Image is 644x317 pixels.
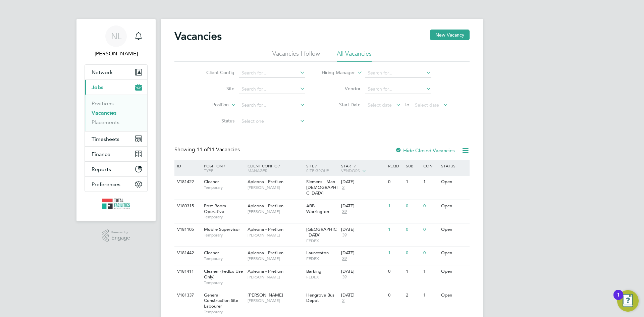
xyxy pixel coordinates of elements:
span: 11 Vacancies [197,146,240,153]
span: Apleona - Pretium [248,226,283,232]
a: Placements [92,119,119,125]
span: Jobs [92,84,103,91]
a: Go to home page [85,199,148,209]
input: Search for... [239,68,305,78]
label: Client Config [196,69,234,75]
span: Siemens - Man [DEMOGRAPHIC_DATA] [306,179,338,196]
span: Barking [306,268,321,274]
label: Position [190,102,229,108]
div: Client Config / [246,160,305,176]
span: [PERSON_NAME] [248,256,303,261]
div: 0 [422,223,439,236]
div: 0 [404,247,422,259]
span: Launceston [306,250,329,256]
input: Search for... [365,85,431,94]
span: Temporary [204,280,244,285]
span: [GEOGRAPHIC_DATA] [306,226,337,238]
span: Network [92,69,113,75]
div: 0 [422,200,439,212]
span: Vendors [341,168,360,173]
input: Search for... [239,85,305,94]
span: Engage [111,235,130,241]
button: Open Resource Center, 1 new notification [617,290,639,312]
label: Status [196,118,234,124]
a: Vacancies [92,110,116,116]
div: [DATE] [341,250,385,256]
span: [PERSON_NAME] [248,232,303,238]
div: Sub [404,160,422,171]
label: Vendor [322,86,361,92]
div: V181105 [175,223,199,236]
span: To [402,100,411,109]
button: Preferences [85,177,147,192]
span: Reports [92,166,111,172]
span: Apleona - Pretium [248,250,283,256]
input: Select one [239,117,305,126]
div: 0 [386,289,404,302]
span: 39 [341,209,348,215]
div: 0 [386,265,404,278]
div: 0 [404,200,422,212]
img: tfrecruitment-logo-retina.png [102,199,130,209]
div: V181337 [175,289,199,302]
span: FEDEX [306,238,338,244]
div: 0 [404,223,422,236]
button: Jobs [85,80,147,95]
span: Cleaner [204,250,219,256]
div: 1 [386,200,404,212]
span: 39 [341,256,348,262]
span: Temporary [204,232,244,238]
span: NL [111,32,121,41]
div: 1 [404,265,422,278]
span: [PERSON_NAME] [248,209,303,214]
div: V180315 [175,200,199,212]
span: [PERSON_NAME] [248,292,283,298]
span: Temporary [204,214,244,220]
div: [DATE] [341,293,385,298]
label: Hide Closed Vacancies [395,147,455,154]
span: 2 [341,185,345,191]
span: ABB Warrington [306,203,329,214]
span: Hengrove Bus Depot [306,292,334,304]
span: Cleaner (FedEx Use Only) [204,268,243,280]
div: [DATE] [341,269,385,274]
div: [DATE] [341,179,385,185]
span: Nicola Lawrence [85,50,148,58]
span: Select date [415,102,439,108]
span: Site Group [306,168,329,173]
nav: Main navigation [76,19,156,221]
div: Open [439,176,469,188]
span: Temporary [204,185,244,190]
span: [PERSON_NAME] [248,274,303,280]
span: Temporary [204,256,244,261]
span: Apleona - Pretium [248,203,283,209]
span: 2 [341,298,345,304]
span: Apleona - Pretium [248,268,283,274]
div: 2 [404,289,422,302]
label: Hiring Manager [316,69,355,76]
h2: Vacancies [174,30,222,43]
div: [DATE] [341,227,385,232]
div: 1 [422,289,439,302]
span: 11 of [197,146,209,153]
div: Open [439,247,469,259]
div: 1 [404,176,422,188]
button: New Vacancy [430,30,470,40]
div: V181411 [175,265,199,278]
div: Status [439,160,469,171]
div: Open [439,200,469,212]
div: Site / [305,160,340,176]
div: Showing [174,146,241,153]
span: Mobile Supervisor [204,226,240,232]
span: FEDEX [306,256,338,261]
span: Apleona - Pretium [248,179,283,184]
label: Start Date [322,102,361,108]
button: Finance [85,147,147,161]
span: [PERSON_NAME] [248,298,303,303]
button: Timesheets [85,131,147,146]
div: Conf [422,160,439,171]
span: General Construction Site Labourer [204,292,238,309]
span: [PERSON_NAME] [248,185,303,190]
div: 1 [386,223,404,236]
span: FEDEX [306,274,338,280]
